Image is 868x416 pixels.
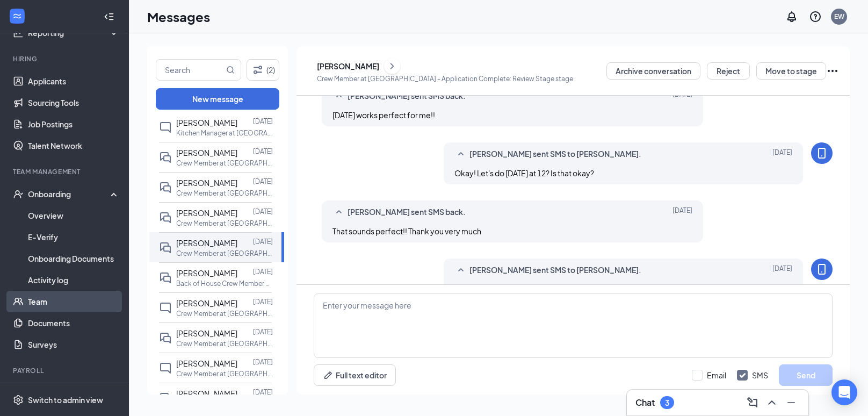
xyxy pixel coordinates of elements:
[772,148,792,161] span: [DATE]
[28,226,120,248] a: E-Verify
[779,364,833,386] button: Send
[323,370,334,381] svg: Pen
[772,264,792,277] span: [DATE]
[176,358,237,368] span: [PERSON_NAME]
[159,271,172,284] svg: DoubleChat
[253,237,273,246] p: [DATE]
[815,263,828,276] svg: MobileSms
[28,92,120,113] a: Sourcing Tools
[28,395,103,405] div: Switch to admin view
[469,264,641,277] span: [PERSON_NAME] sent SMS to [PERSON_NAME].
[28,291,120,312] a: Team
[176,309,273,318] p: Crew Member at [GEOGRAPHIC_DATA]
[176,369,273,378] p: Crew Member at [GEOGRAPHIC_DATA]
[763,394,780,411] button: ChevronUp
[176,159,273,168] p: Crew Member at [GEOGRAPHIC_DATA]
[785,10,798,23] svg: Notifications
[253,388,273,397] p: [DATE]
[28,312,120,334] a: Documents
[176,298,237,308] span: [PERSON_NAME]
[332,90,345,103] svg: SmallChevronUp
[176,328,237,338] span: [PERSON_NAME]
[672,90,692,103] span: [DATE]
[13,395,24,405] svg: Settings
[756,62,826,80] button: Move to stage
[253,267,273,276] p: [DATE]
[348,90,466,103] span: [PERSON_NAME] sent SMS back.
[176,118,237,127] span: [PERSON_NAME]
[672,206,692,219] span: [DATE]
[317,61,379,71] div: [PERSON_NAME]
[159,332,172,345] svg: DoubleChat
[176,238,237,248] span: [PERSON_NAME]
[159,362,172,375] svg: ChatInactive
[635,397,655,408] h3: Chat
[159,211,172,224] svg: DoubleChat
[159,241,172,254] svg: DoubleChat
[469,148,641,161] span: [PERSON_NAME] sent SMS to [PERSON_NAME].
[783,394,800,411] button: Minimize
[159,151,172,164] svg: DoubleChat
[815,147,828,160] svg: MobileSms
[247,59,279,81] button: Filter (2)
[454,148,467,161] svg: SmallChevronUp
[387,60,397,73] svg: ChevronRight
[176,148,237,157] span: [PERSON_NAME]
[665,398,669,407] div: 3
[606,62,700,80] button: Archive conversation
[159,121,172,134] svg: ChatInactive
[707,62,750,80] button: Reject
[253,117,273,126] p: [DATE]
[826,64,839,77] svg: Ellipses
[317,74,573,83] p: Crew Member at [GEOGRAPHIC_DATA] - Application Complete: Review Stage stage
[785,396,798,409] svg: Minimize
[253,177,273,186] p: [DATE]
[253,207,273,216] p: [DATE]
[332,226,481,236] span: That sounds perfect!! Thank you very much
[159,302,172,314] svg: ChatInactive
[13,54,118,63] div: Hiring
[104,11,114,22] svg: Collapse
[28,70,120,92] a: Applicants
[765,396,778,409] svg: ChevronUp
[744,394,761,411] button: ComposeMessage
[156,88,279,110] button: New message
[253,357,273,367] p: [DATE]
[28,113,120,135] a: Job Postings
[176,189,273,198] p: Crew Member at [GEOGRAPHIC_DATA]
[176,389,237,398] span: [PERSON_NAME]
[156,60,224,80] input: Search
[251,63,264,76] svg: Filter
[226,66,235,74] svg: MagnifyingGlass
[176,208,237,218] span: [PERSON_NAME]
[834,12,844,21] div: EW
[176,178,237,188] span: [PERSON_NAME]
[176,128,273,138] p: Kitchen Manager at [GEOGRAPHIC_DATA]
[13,189,24,199] svg: UserCheck
[314,364,396,386] button: Full text editorPen
[176,268,237,278] span: [PERSON_NAME]
[28,334,120,355] a: Surveys
[176,279,273,288] p: Back of House Crew Member at [GEOGRAPHIC_DATA]
[332,206,345,219] svg: SmallChevronUp
[253,297,273,306] p: [DATE]
[384,58,400,74] button: ChevronRight
[159,181,172,194] svg: DoubleChat
[253,147,273,156] p: [DATE]
[809,10,822,23] svg: QuestionInfo
[176,339,273,348] p: Crew Member at [GEOGRAPHIC_DATA]
[454,264,467,277] svg: SmallChevronUp
[28,248,120,269] a: Onboarding Documents
[28,269,120,291] a: Activity log
[831,379,857,405] div: Open Intercom Messenger
[28,135,120,156] a: Talent Network
[28,189,111,199] div: Onboarding
[176,219,273,228] p: Crew Member at [GEOGRAPHIC_DATA]
[13,366,118,375] div: Payroll
[28,205,120,226] a: Overview
[253,327,273,336] p: [DATE]
[176,249,273,258] p: Crew Member at [GEOGRAPHIC_DATA]
[746,396,759,409] svg: ComposeMessage
[348,206,466,219] span: [PERSON_NAME] sent SMS back.
[13,167,118,176] div: Team Management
